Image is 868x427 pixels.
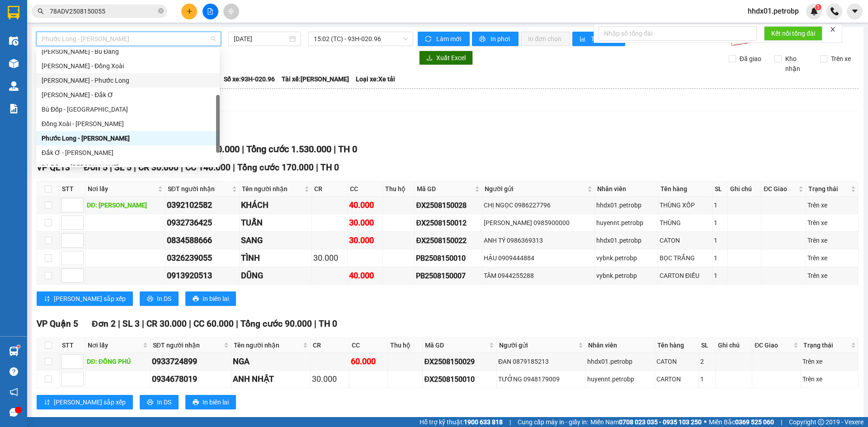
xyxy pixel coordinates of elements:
th: STT [60,182,85,197]
button: downloadXuất Excel [419,51,473,65]
span: Phước Long - Hồ Chí Minh [42,32,216,46]
button: printerIn biên lai [185,395,236,409]
span: VP QL13 [37,162,70,173]
td: ĐX2508150010 [423,371,496,388]
img: solution-icon [9,104,19,113]
span: SL 3 [123,319,140,329]
span: Hỗ trợ kỹ thuật: [420,417,503,427]
span: notification [9,388,18,396]
div: 1 [714,271,726,281]
div: 2 [700,357,714,366]
span: copyright [818,419,824,425]
span: | [316,162,318,173]
div: Đắk Ơ - [PERSON_NAME] [42,148,214,158]
td: ĐX2508150012 [415,214,482,232]
div: VP Phước Long 2 [71,8,143,29]
th: Nhân viên [595,182,658,197]
div: ĐX2508150029 [424,356,495,367]
div: Trên xe [802,374,857,384]
td: PB2508150007 [415,267,482,285]
img: warehouse-icon [9,36,19,46]
span: caret-down [851,7,859,15]
div: 1 [714,200,726,210]
span: | [181,162,183,173]
span: Mã GD [417,184,473,194]
span: printer [479,36,487,43]
button: file-add [203,4,218,19]
span: Trên xe [827,54,854,64]
span: TH 0 [338,144,357,155]
button: sort-ascending[PERSON_NAME] sắp xếp [37,395,133,409]
div: Đồng Xoài - [PERSON_NAME] [42,119,214,129]
th: CC [349,338,388,353]
td: 0913920513 [165,267,240,285]
span: Gửi: [8,9,22,18]
sup: 1 [17,345,20,348]
strong: 1900 633 818 [464,418,503,426]
div: vybnk.petrobp [596,271,656,281]
div: THÙNG [660,218,711,228]
span: | [242,144,244,155]
td: KHÁCH [240,197,312,214]
img: phone-icon [830,7,839,15]
div: huyennt.petrobp [587,374,653,384]
div: Đắk Ơ - Hồ Chí Minh [36,145,220,160]
div: DŨNG [241,269,310,282]
span: 1 [816,4,820,10]
div: DĐ: ĐỒNG PHÚ [87,357,149,366]
span: CC : [69,61,82,70]
div: 30.000 [349,234,381,247]
div: TÂM 0944255288 [484,271,593,281]
span: | [110,162,112,173]
span: download [426,55,433,62]
th: Ghi chú [728,182,761,197]
span: Đơn 2 [92,319,116,329]
span: close-circle [158,7,164,16]
span: | [118,319,120,329]
div: PB2508150010 [416,253,481,264]
div: 0932736425 [167,216,238,229]
span: ⚪️ [704,420,707,424]
span: CR 30.000 [138,162,179,173]
span: Làm mới [436,34,462,44]
span: Kết nối tổng đài [771,28,815,38]
div: Phước Long - Hồ Chí Minh [36,131,220,145]
div: Trên xe [807,200,857,210]
div: Bù Đăng - Hồ Chí Minh [36,160,220,174]
div: TÌNH [241,252,310,264]
div: 1 [714,235,726,245]
div: [PERSON_NAME] - Đồng Xoài [42,61,214,71]
th: CC [348,182,383,197]
span: message [9,408,18,417]
span: sort-ascending [44,399,50,406]
div: HẬU 0909444884 [484,253,593,263]
div: ĐX2508150028 [416,200,481,211]
span: Tổng cước 1.530.000 [246,144,331,155]
span: | [189,319,191,329]
span: In DS [157,397,171,407]
td: TÌNH [240,249,312,267]
div: CARTON [656,374,697,384]
span: close [830,26,836,33]
button: bar-chartThống kê [572,32,625,46]
div: CHỊ NGỌC 0986227796 [484,200,593,210]
div: ANH TÝ 0986369313 [484,235,593,245]
span: Loại xe: Xe tải [356,74,395,84]
th: Tên hàng [655,338,699,353]
div: ĐX2508150012 [416,217,481,229]
div: 40.000 [349,199,381,211]
div: Trên xe [807,271,857,281]
div: 0933724899 [152,355,230,368]
span: sort-ascending [44,296,50,303]
span: SL 5 [114,162,132,173]
span: CC 60.000 [193,319,234,329]
div: Bù Đốp - [GEOGRAPHIC_DATA] [42,104,214,114]
div: Trên xe [807,218,857,228]
span: printer [147,296,153,303]
div: 30.000 [349,216,381,229]
td: NGA [231,353,311,371]
div: Hồ Chí Minh - Đắk Ơ [36,88,220,102]
td: 0326239055 [165,249,240,267]
span: ĐC Giao [755,340,792,350]
div: BỌC TRẮNG [660,253,711,263]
